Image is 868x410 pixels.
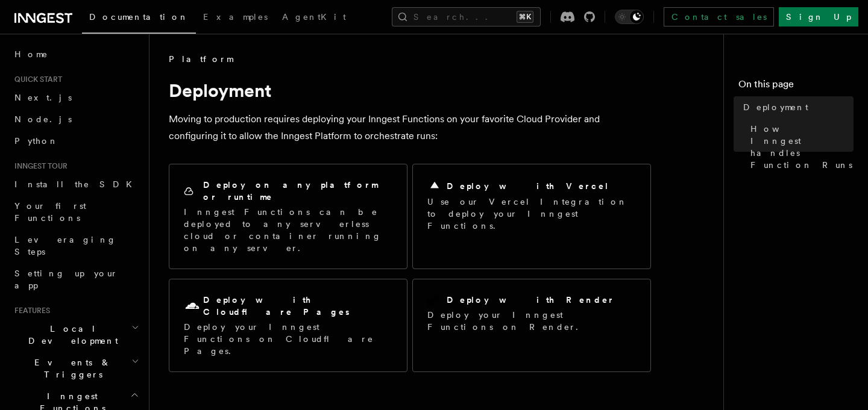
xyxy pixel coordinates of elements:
[203,12,268,22] span: Examples
[738,77,854,96] h4: On this page
[169,111,651,144] p: Moving to production requires deploying your Inngest Functions on your favorite Cloud Provider an...
[447,294,615,306] h2: Deploy with Render
[89,12,189,22] span: Documentation
[517,11,533,23] kbd: ⌘K
[412,279,651,372] a: Deploy with RenderDeploy your Inngest Functions on Render.
[14,114,72,124] span: Node.js
[169,164,407,269] a: Deploy on any platform or runtimeInngest Functions can be deployed to any serverless cloud or con...
[14,136,58,146] span: Python
[184,206,392,254] p: Inngest Functions can be deployed to any serverless cloud or container running on any server.
[10,323,131,347] span: Local Development
[10,130,142,152] a: Python
[14,269,118,290] span: Setting up your app
[427,196,636,232] p: Use our Vercel Integration to deploy your Inngest Functions.
[203,179,392,203] h2: Deploy on any platform or runtime
[169,53,233,65] span: Platform
[10,173,142,195] a: Install the SDK
[10,262,142,296] a: Setting up your app
[14,93,72,102] span: Next.js
[14,179,139,189] span: Install the SDK
[82,4,196,34] a: Documentation
[10,75,62,84] span: Quick start
[664,7,774,26] a: Contact sales
[615,10,644,24] button: Toggle dark mode
[10,318,142,352] button: Local Development
[10,43,142,65] a: Home
[184,321,392,357] p: Deploy your Inngest Functions on Cloudflare Pages.
[10,356,131,380] span: Events & Triggers
[10,306,50,315] span: Features
[779,7,858,26] a: Sign Up
[169,279,407,372] a: Deploy with Cloudflare PagesDeploy your Inngest Functions on Cloudflare Pages.
[447,180,609,192] h2: Deploy with Vercel
[10,229,142,262] a: Leveraging Steps
[10,108,142,130] a: Node.js
[427,309,636,333] p: Deploy your Inngest Functions on Render.
[196,4,275,33] a: Examples
[14,48,48,60] span: Home
[10,87,142,108] a: Next.js
[14,201,86,223] span: Your first Functions
[10,195,142,229] a: Your first Functions
[746,118,854,176] a: How Inngest handles Function Runs
[738,96,854,118] a: Deployment
[184,298,201,315] svg: Cloudflare
[392,7,541,26] button: Search...⌘K
[203,294,392,318] h2: Deploy with Cloudflare Pages
[750,123,854,171] span: How Inngest handles Function Runs
[10,161,68,171] span: Inngest tour
[743,101,808,113] span: Deployment
[10,352,142,385] button: Events & Triggers
[282,12,346,22] span: AgentKit
[169,79,651,101] h1: Deployment
[275,4,353,33] a: AgentKit
[14,235,116,256] span: Leveraging Steps
[412,164,651,269] a: Deploy with VercelUse our Vercel Integration to deploy your Inngest Functions.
